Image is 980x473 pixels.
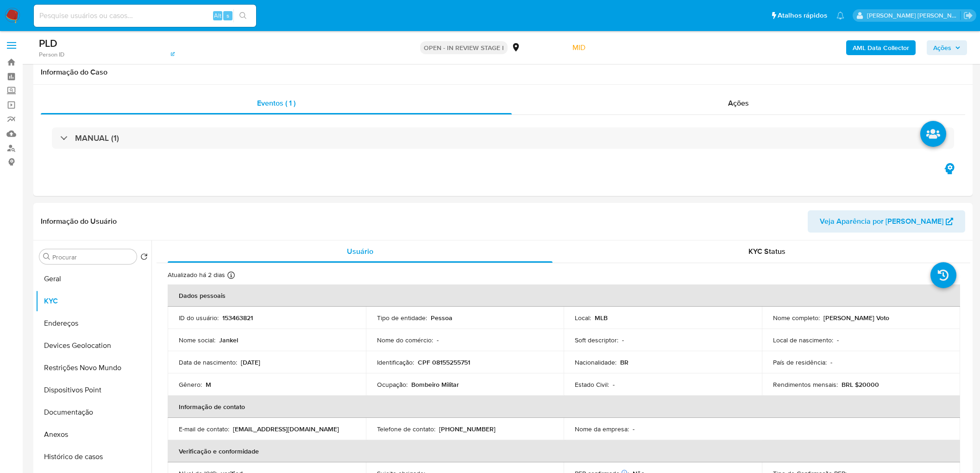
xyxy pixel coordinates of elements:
[39,36,57,50] b: PLD
[820,210,943,233] span: Veja Aparência por [PERSON_NAME]
[377,336,433,344] p: Nome do comércio :
[836,12,844,19] a: Notificações
[572,42,585,53] span: MID
[613,380,615,389] p: -
[41,68,965,77] h1: Informação do Caso
[179,380,202,389] p: Gênero :
[748,246,785,257] span: KYC Status
[52,253,133,261] input: Procurar
[830,358,832,366] p: -
[575,336,618,344] p: Soft descriptor :
[963,11,973,20] a: Sair
[773,314,820,322] p: Nome completo :
[241,358,260,366] p: [DATE]
[347,246,373,257] span: Usuário
[257,98,295,108] span: Eventos ( 1 )
[36,446,151,468] button: Histórico de casos
[36,357,151,379] button: Restrições Novo Mundo
[431,314,452,322] p: Pessoa
[39,50,64,59] b: Person ID
[595,314,608,322] p: MLB
[539,43,585,53] span: Risco PLD:
[633,425,634,433] p: -
[36,290,151,312] button: KYC
[179,314,219,322] p: ID do usuário :
[36,334,151,357] button: Devices Geolocation
[575,425,629,433] p: Nome da empresa :
[140,253,148,263] button: Retornar ao pedido padrão
[75,133,119,143] h3: MANUAL (1)
[57,40,156,49] span: # RJPS2mAsQgqS2Q8cZV0qdxmO
[377,425,435,433] p: Telefone de contato :
[377,314,427,322] p: Tipo de entidade :
[823,314,889,322] p: [PERSON_NAME] Voto
[233,9,252,22] button: search-icon
[778,11,827,20] span: Atalhos rápidos
[773,380,838,389] p: Rendimentos mensais :
[34,10,256,22] input: Pesquise usuários ou casos...
[575,358,616,366] p: Nacionalidade :
[206,380,211,389] p: M
[377,380,408,389] p: Ocupação :
[43,253,50,260] button: Procurar
[219,336,238,344] p: Jankel
[773,358,827,366] p: País de residência :
[226,11,229,20] span: s
[728,98,749,108] span: Ações
[933,40,951,55] span: Ações
[846,40,916,55] button: AML Data Collector
[620,358,628,366] p: BR
[179,425,229,433] p: E-mail de contato :
[36,423,151,446] button: Anexos
[420,41,508,54] p: OPEN - IN REVIEW STAGE I
[622,336,624,344] p: -
[52,127,954,149] div: MANUAL (1)
[773,336,833,344] p: Local de nascimento :
[377,358,414,366] p: Identificação :
[842,380,879,389] p: BRL $20000
[214,11,221,20] span: Alt
[437,336,439,344] p: -
[168,284,960,307] th: Dados pessoais
[867,11,961,20] p: leticia.siqueira@mercadolivre.com
[66,50,175,59] a: ee38760aac93e2ad434a55cb72fa31c8
[411,380,459,389] p: Bombeiro Militar
[511,43,535,53] div: MLB
[808,210,965,233] button: Veja Aparência por [PERSON_NAME]
[927,40,967,55] button: Ações
[418,358,470,366] p: CPF 08155255751
[41,217,117,226] h1: Informação do Usuário
[179,336,215,344] p: Nome social :
[168,396,960,418] th: Informação de contato
[36,312,151,334] button: Endereços
[222,314,253,322] p: 153463821
[575,380,609,389] p: Estado Civil :
[233,425,339,433] p: [EMAIL_ADDRESS][DOMAIN_NAME]
[36,268,151,290] button: Geral
[168,440,960,462] th: Verificação e conformidade
[36,379,151,401] button: Dispositivos Point
[837,336,839,344] p: -
[179,358,237,366] p: Data de nascimento :
[853,40,909,55] b: AML Data Collector
[168,271,225,279] p: Atualizado há 2 dias
[575,314,591,322] p: Local :
[439,425,496,433] p: [PHONE_NUMBER]
[36,401,151,423] button: Documentação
